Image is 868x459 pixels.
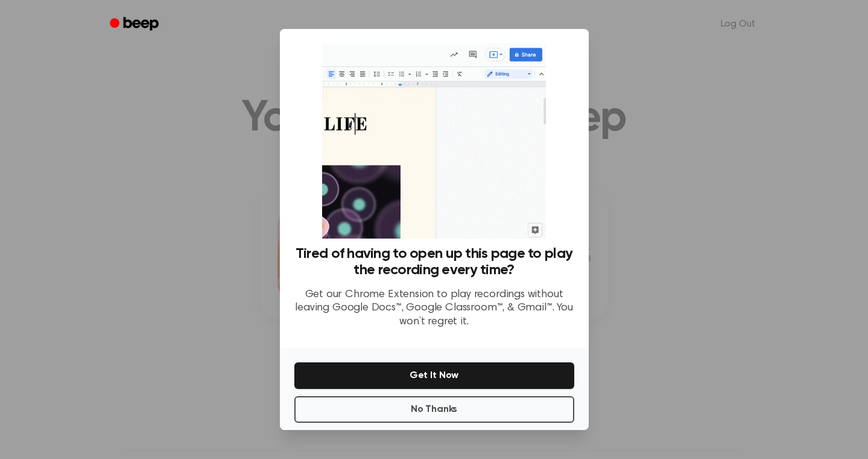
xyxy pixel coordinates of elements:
img: Beep extension in action [322,43,546,239]
a: Beep [101,13,169,36]
button: No Thanks [294,396,574,423]
h3: Tired of having to open up this page to play the recording every time? [294,246,574,278]
p: Get our Chrome Extension to play recordings without leaving Google Docs™, Google Classroom™, & Gm... [294,288,574,329]
a: Log Out [709,10,767,39]
button: Get It Now [294,362,574,389]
